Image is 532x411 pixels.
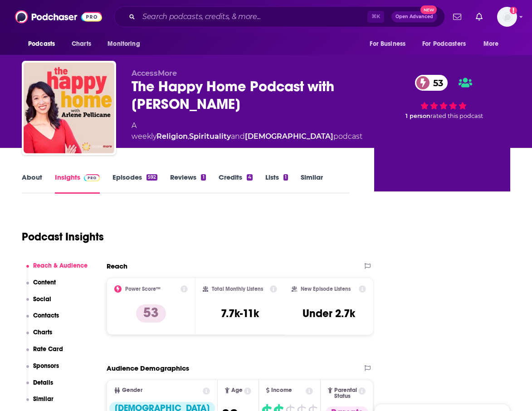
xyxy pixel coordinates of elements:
[301,286,351,292] h2: New Episode Listens
[367,11,384,23] span: ⌘ K
[422,38,466,50] span: For Podcasters
[188,132,189,141] span: ,
[449,9,465,24] a: Show notifications dropdown
[189,132,231,141] a: Spirituality
[122,387,142,393] span: Gender
[247,174,253,181] div: 4
[415,75,448,91] a: 53
[26,379,54,396] button: Details
[132,120,362,142] div: A weekly podcast
[66,35,97,53] a: Charts
[405,113,430,119] span: 1 person
[136,304,166,323] p: 53
[22,35,67,53] button: open menu
[22,230,104,244] h1: Podcast Insights
[303,307,355,320] h3: Under 2.7k
[265,173,288,194] a: Lists1
[22,173,42,194] a: About
[301,173,323,194] a: Similar
[112,173,157,194] a: Episodes592
[219,173,253,194] a: Credits4
[334,387,357,399] span: Parental Status
[231,387,243,393] span: Age
[245,132,333,141] a: [DEMOGRAPHIC_DATA]
[377,69,510,126] div: 53 1 personrated this podcast
[15,8,102,25] img: Podchaser - Follow, Share and Rate Podcasts
[146,174,157,181] div: 592
[107,364,189,372] h2: Audience Demographics
[477,35,510,53] button: open menu
[26,362,59,379] button: Sponsors
[26,312,59,328] button: Contacts
[33,328,52,336] p: Charts
[370,38,405,50] span: For Business
[28,38,55,50] span: Podcasts
[33,345,63,353] p: Rate Card
[24,63,114,153] img: The Happy Home Podcast with Arlene Pellicane
[107,262,127,270] h2: Reach
[363,35,417,53] button: open menu
[483,38,499,50] span: More
[221,307,259,320] h3: 7.7k-11k
[33,379,53,387] p: Details
[497,7,517,27] button: Show profile menu
[72,38,91,50] span: Charts
[391,11,437,22] button: Open AdvancedNew
[101,35,151,53] button: open menu
[132,69,177,78] span: AccessMore
[33,295,51,303] p: Social
[420,5,437,14] span: New
[231,132,245,141] span: and
[55,173,100,194] a: InsightsPodchaser Pro
[472,9,486,24] a: Show notifications dropdown
[170,173,205,194] a: Reviews1
[139,10,367,24] input: Search podcasts, credits, & more...
[33,312,59,319] p: Contacts
[26,328,53,345] button: Charts
[201,174,205,181] div: 1
[430,113,483,119] span: rated this podcast
[416,35,479,53] button: open menu
[33,262,88,269] p: Reach & Audience
[84,174,100,181] img: Podchaser Pro
[33,395,54,403] p: Similar
[114,6,445,27] div: Search podcasts, credits, & more...
[33,362,59,370] p: Sponsors
[125,286,161,292] h2: Power Score™
[107,38,140,50] span: Monitoring
[497,7,517,27] span: Logged in as shcarlos
[26,295,52,312] button: Social
[212,286,263,292] h2: Total Monthly Listens
[26,262,88,279] button: Reach & Audience
[26,345,63,362] button: Rate Card
[283,174,288,181] div: 1
[497,7,517,27] img: User Profile
[395,15,433,19] span: Open Advanced
[271,387,292,393] span: Income
[26,279,56,295] button: Content
[156,132,188,141] a: Religion
[33,279,56,286] p: Content
[424,75,448,91] span: 53
[510,7,517,14] svg: Add a profile image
